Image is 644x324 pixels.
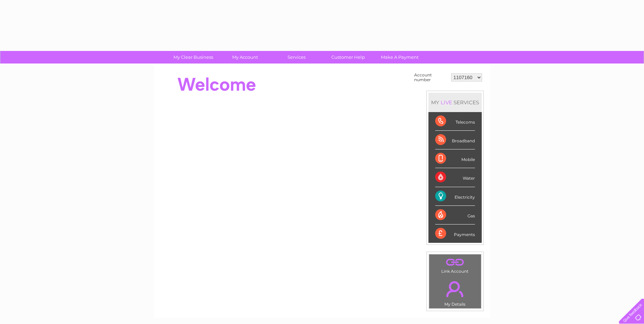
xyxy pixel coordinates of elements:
div: Mobile [435,149,475,168]
div: Gas [435,206,475,224]
div: Payments [435,224,475,243]
td: Account number [412,71,449,84]
div: Electricity [435,187,475,206]
div: LIVE [439,99,454,106]
a: . [431,277,479,301]
a: Services [269,51,325,64]
div: Telecoms [435,112,475,131]
div: MY SERVICES [428,93,482,112]
a: Make A Payment [372,51,428,64]
td: My Details [429,275,481,309]
a: My Clear Business [165,51,221,64]
a: . [431,256,479,268]
a: My Account [217,51,273,64]
div: Water [435,168,475,187]
a: Customer Help [320,51,376,64]
div: Broadband [435,131,475,149]
td: Link Account [429,254,481,275]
